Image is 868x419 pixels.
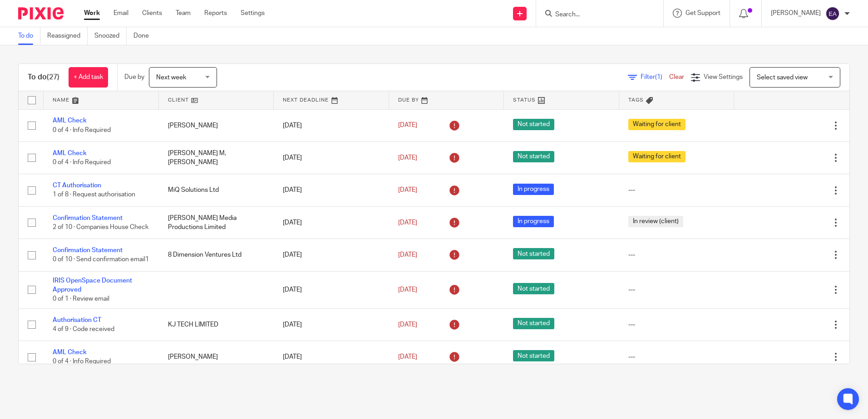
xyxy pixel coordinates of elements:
div: --- [628,250,725,259]
a: Work [84,9,100,18]
a: + Add task [69,67,108,88]
span: (27) [47,73,59,81]
td: [DATE] [274,308,389,341]
h1: To do [28,73,59,82]
div: --- [628,352,725,361]
span: Not started [513,119,554,130]
span: Tags [628,97,644,102]
a: To do [18,27,40,45]
a: AML Check [53,117,87,124]
a: Reassigned [47,27,88,45]
span: Not started [513,318,554,329]
div: --- [628,320,725,329]
a: Clients [142,9,162,18]
span: View Settings [704,74,743,80]
img: svg%3E [825,6,840,21]
span: Not started [513,151,554,162]
span: [DATE] [398,219,417,226]
span: 0 of 4 · Info Required [53,359,111,365]
span: [DATE] [398,187,417,193]
a: Reports [204,9,227,18]
span: Next week [156,74,186,81]
span: 0 of 10 · Send confirmation email1 [53,257,149,263]
span: In review (client) [628,216,683,227]
span: [DATE] [398,252,417,258]
td: 8 Dimension Ventures Ltd [159,239,274,271]
span: 0 of 4 · Info Required [53,127,111,133]
span: Waiting for client [628,151,686,162]
p: Due by [124,73,144,82]
span: In progress [513,216,554,227]
td: [DATE] [274,239,389,271]
a: Done [133,27,156,45]
a: Snoozed [94,27,127,45]
a: Clear [669,74,684,80]
span: [DATE] [398,287,417,293]
div: --- [628,185,725,195]
a: Email [113,9,128,18]
a: AML Check [53,349,87,356]
td: MiQ Solutions Ltd [159,174,274,206]
img: Pixie [18,7,64,19]
span: [DATE] [398,354,417,360]
span: Waiting for client [628,119,686,130]
td: [DATE] [274,206,389,239]
span: Not started [513,350,554,361]
td: [DATE] [274,174,389,206]
a: Confirmation Statement [53,247,123,253]
a: CT Authorisation [53,182,101,189]
span: [DATE] [398,155,417,161]
td: [PERSON_NAME] [159,109,274,141]
span: 0 of 1 · Review email [53,296,109,302]
td: [PERSON_NAME] M, [PERSON_NAME] [159,141,274,174]
span: (1) [655,74,662,80]
a: IRIS OpenSpace Document Approved [53,278,132,293]
a: Settings [241,9,265,18]
p: [PERSON_NAME] [771,9,821,18]
span: Filter [641,74,669,80]
a: AML Check [53,150,87,156]
span: 1 of 8 · Request authorisation [53,192,135,198]
span: 4 of 9 · Code received [53,326,114,332]
a: Team [176,9,191,18]
span: Select saved view [757,74,808,81]
td: [PERSON_NAME] [159,341,274,373]
span: 0 of 4 · Info Required [53,159,111,166]
td: [PERSON_NAME] Media Productions Limited [159,206,274,239]
td: [DATE] [274,109,389,141]
span: 2 of 10 · Companies House Check [53,224,148,230]
input: Search [554,11,636,19]
span: [DATE] [398,122,417,129]
a: Authorisation CT [53,317,101,323]
div: --- [628,285,725,294]
span: [DATE] [398,322,417,328]
span: Get Support [686,10,720,16]
td: [DATE] [274,271,389,308]
span: Not started [513,283,554,294]
td: KJ TECH LIMITED [159,308,274,341]
span: Not started [513,248,554,259]
a: Confirmation Statement [53,215,123,221]
span: In progress [513,184,554,195]
td: [DATE] [274,141,389,174]
td: [DATE] [274,341,389,373]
